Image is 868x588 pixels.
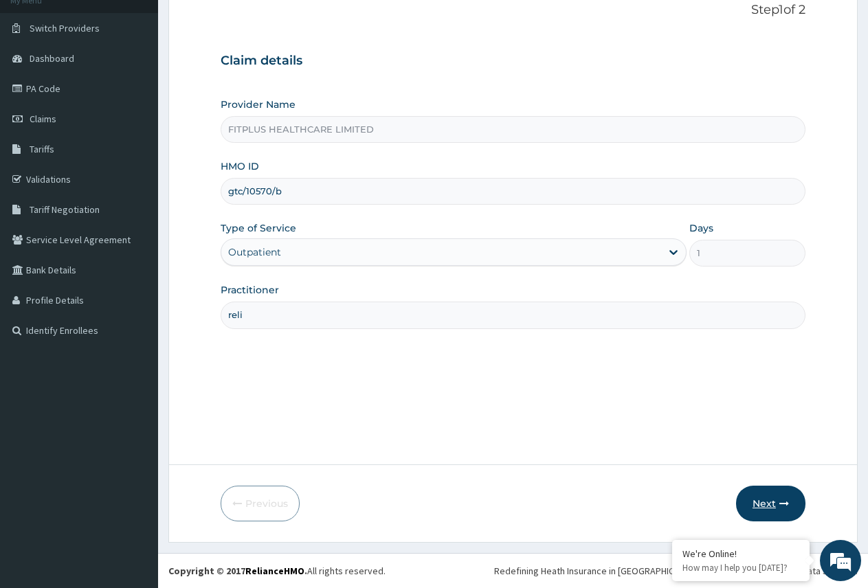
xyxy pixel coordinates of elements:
[168,565,307,577] strong: Copyright © 2017 .
[30,22,100,34] span: Switch Providers
[682,547,799,560] div: We're Online!
[221,159,259,173] label: HMO ID
[682,562,799,574] p: How may I help you today?
[221,54,805,69] h3: Claim details
[221,178,805,205] input: Enter HMO ID
[71,77,231,95] div: Chat with us now
[221,283,279,297] label: Practitioner
[7,375,262,423] textarea: Type your message and hit 'Enter'
[245,565,304,577] a: RelianceHMO
[30,203,100,216] span: Tariff Negotiation
[30,52,74,65] span: Dashboard
[689,221,713,235] label: Days
[221,221,296,235] label: Type of Service
[221,3,805,18] p: Step 1 of 2
[736,486,805,521] button: Next
[221,486,300,521] button: Previous
[494,564,858,578] div: Redefining Heath Insurance in [GEOGRAPHIC_DATA] using Telemedicine and Data Science!
[158,553,868,588] footer: All rights reserved.
[30,143,54,155] span: Tariffs
[221,302,805,328] input: Enter Name
[80,173,190,312] span: We're online!
[25,69,56,103] img: d_794563401_company_1708531726252_794563401
[225,7,258,40] div: Minimize live chat window
[221,98,296,111] label: Provider Name
[228,245,281,259] div: Outpatient
[30,113,56,125] span: Claims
